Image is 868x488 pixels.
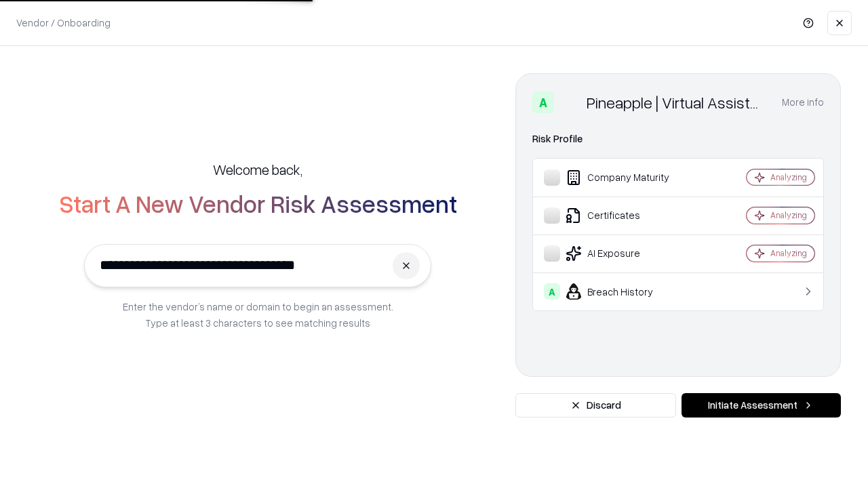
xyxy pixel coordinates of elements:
[782,90,824,115] button: More info
[532,91,554,113] div: A
[770,171,807,183] div: Analyzing
[587,91,766,113] div: Pineapple | Virtual Assistant Agency
[123,298,393,331] p: Enter the vendor’s name or domain to begin an assessment. Type at least 3 characters to see match...
[544,283,706,300] div: Breach History
[682,393,841,418] button: Initiate Assessment
[59,190,457,217] h2: Start A New Vendor Risk Assessment
[544,207,706,224] div: Certificates
[213,160,302,179] h5: Welcome back,
[544,283,560,300] div: A
[559,91,581,113] img: Pineapple | Virtual Assistant Agency
[544,169,706,186] div: Company Maturity
[770,209,807,221] div: Analyzing
[16,16,111,30] p: Vendor / Onboarding
[770,247,807,259] div: Analyzing
[532,131,824,147] div: Risk Profile
[515,393,676,418] button: Discard
[544,245,706,262] div: AI Exposure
